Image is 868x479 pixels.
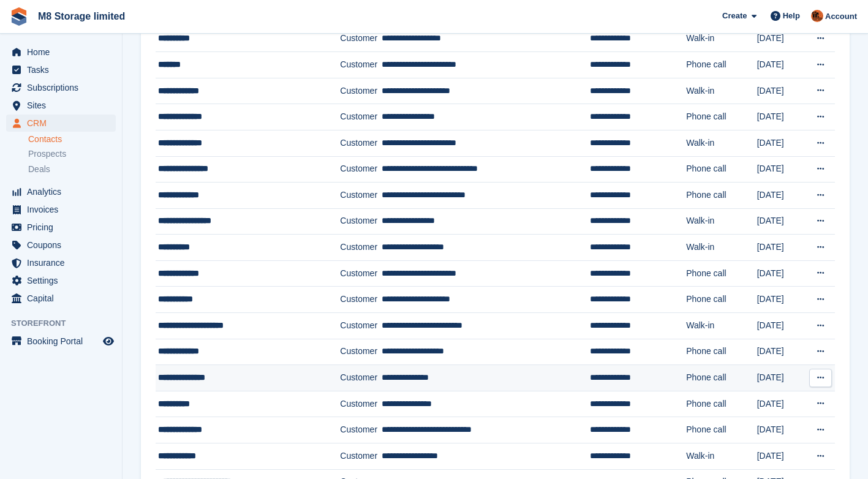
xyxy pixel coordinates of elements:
[340,391,381,417] td: Customer
[340,260,381,287] td: Customer
[825,10,857,23] span: Account
[757,183,807,209] td: [DATE]
[6,61,116,78] a: menu
[6,333,116,350] a: menu
[686,391,757,417] td: Phone call
[6,201,116,218] a: menu
[6,254,116,271] a: menu
[757,339,807,365] td: [DATE]
[340,313,381,339] td: Customer
[686,104,757,130] td: Phone call
[28,163,116,176] a: Deals
[340,339,381,365] td: Customer
[686,78,757,104] td: Walk-in
[757,365,807,391] td: [DATE]
[686,313,757,339] td: Walk-in
[757,104,807,130] td: [DATE]
[6,219,116,236] a: menu
[28,134,116,145] a: Contacts
[686,260,757,287] td: Phone call
[11,317,122,330] span: Storefront
[340,417,381,443] td: Customer
[340,235,381,261] td: Customer
[340,78,381,104] td: Customer
[27,201,100,218] span: Invoices
[10,7,28,26] img: stora-icon-8386f47178a22dfd0bd8f6a31ec36ba5ce8667c1dd55bd0f319d3a0aa187defe.svg
[686,235,757,261] td: Walk-in
[686,52,757,78] td: Phone call
[757,260,807,287] td: [DATE]
[27,97,100,114] span: Sites
[340,365,381,391] td: Customer
[6,79,116,96] a: menu
[757,208,807,235] td: [DATE]
[27,290,100,307] span: Capital
[686,156,757,183] td: Phone call
[686,130,757,156] td: Walk-in
[686,365,757,391] td: Phone call
[811,10,823,22] img: Andy McLafferty
[33,6,130,26] a: M8 Storage limited
[340,287,381,313] td: Customer
[340,26,381,52] td: Customer
[27,183,100,200] span: Analytics
[340,183,381,209] td: Customer
[757,156,807,183] td: [DATE]
[340,443,381,470] td: Customer
[28,164,50,175] span: Deals
[27,61,100,78] span: Tasks
[783,10,800,22] span: Help
[757,52,807,78] td: [DATE]
[686,287,757,313] td: Phone call
[722,10,747,22] span: Create
[340,208,381,235] td: Customer
[27,333,100,350] span: Booking Portal
[757,287,807,313] td: [DATE]
[28,148,116,160] a: Prospects
[27,272,100,289] span: Settings
[6,115,116,132] a: menu
[757,130,807,156] td: [DATE]
[6,183,116,200] a: menu
[686,417,757,443] td: Phone call
[27,254,100,271] span: Insurance
[28,148,66,160] span: Prospects
[27,115,100,132] span: CRM
[686,26,757,52] td: Walk-in
[27,79,100,96] span: Subscriptions
[757,391,807,417] td: [DATE]
[340,104,381,130] td: Customer
[101,334,116,349] a: Preview store
[686,183,757,209] td: Phone call
[6,97,116,114] a: menu
[6,236,116,254] a: menu
[757,235,807,261] td: [DATE]
[686,339,757,365] td: Phone call
[27,43,100,61] span: Home
[757,443,807,470] td: [DATE]
[757,26,807,52] td: [DATE]
[686,443,757,470] td: Walk-in
[686,208,757,235] td: Walk-in
[27,236,100,254] span: Coupons
[6,43,116,61] a: menu
[340,156,381,183] td: Customer
[340,52,381,78] td: Customer
[6,272,116,289] a: menu
[757,417,807,443] td: [DATE]
[757,78,807,104] td: [DATE]
[340,130,381,156] td: Customer
[27,219,100,236] span: Pricing
[757,313,807,339] td: [DATE]
[6,290,116,307] a: menu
